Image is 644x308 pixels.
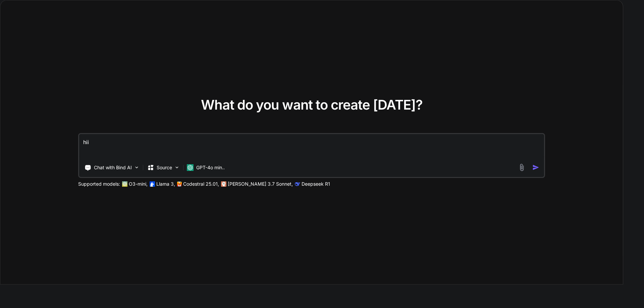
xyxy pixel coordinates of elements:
[532,164,539,171] img: icon
[129,181,148,187] p: O3-mini,
[228,181,293,187] p: [PERSON_NAME] 3.7 Sonnet,
[122,181,127,187] img: GPT-4
[295,181,300,187] img: claude
[134,165,140,170] img: Pick Tools
[183,181,219,187] p: Codestral 25.01,
[177,182,182,186] img: Mistral-AI
[221,181,226,187] img: claude
[518,164,526,171] img: attachment
[156,181,175,187] p: Llama 3,
[302,181,330,187] p: Deepseek R1
[94,164,132,171] p: Chat with Bind AI
[150,181,155,187] img: Llama2
[196,164,225,171] p: GPT-4o min..
[79,134,544,159] textarea: hii
[78,181,120,187] p: Supported models:
[187,164,194,171] img: GPT-4o mini
[201,97,423,113] span: What do you want to create [DATE]?
[157,164,172,171] p: Source
[174,165,180,170] img: Pick Models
